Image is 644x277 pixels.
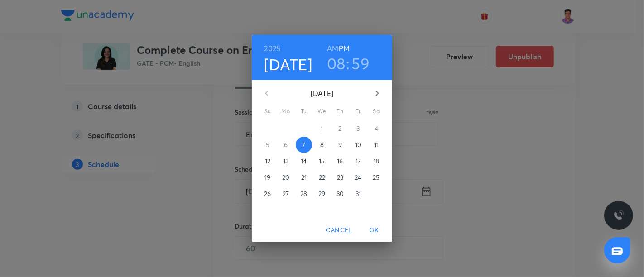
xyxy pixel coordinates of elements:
span: Tu [296,107,312,116]
p: 31 [356,189,361,198]
button: OK [360,222,389,239]
p: 24 [355,173,361,182]
button: 29 [314,186,330,202]
p: 10 [355,140,361,149]
button: 14 [296,153,312,169]
p: 7 [302,140,305,149]
p: 12 [265,157,270,166]
button: 8 [314,137,330,153]
span: Su [260,107,276,116]
button: 13 [278,153,294,169]
button: 19 [260,169,276,186]
button: 21 [296,169,312,186]
p: 8 [320,140,324,149]
button: 26 [260,186,276,202]
button: 9 [332,137,348,153]
p: 21 [301,173,307,182]
p: 9 [338,140,342,149]
button: 12 [260,153,276,169]
p: 19 [264,173,270,182]
button: 10 [350,137,366,153]
p: [DATE] [278,88,366,99]
button: AM [327,42,338,55]
p: 25 [373,173,380,182]
button: 08 [327,54,346,73]
p: 23 [337,173,343,182]
button: 15 [314,153,330,169]
span: We [314,107,330,116]
span: Sa [368,107,384,116]
button: 27 [278,186,294,202]
button: 25 [368,169,384,186]
p: 13 [283,157,288,166]
span: Cancel [326,224,352,236]
p: 28 [300,189,307,198]
p: 29 [318,189,325,198]
button: 24 [350,169,366,186]
button: 7 [296,137,312,153]
p: 22 [319,173,325,182]
button: 28 [296,186,312,202]
button: PM [339,42,350,55]
p: 18 [373,157,379,166]
p: 20 [282,173,289,182]
span: Th [332,107,348,116]
button: 17 [350,153,366,169]
button: 16 [332,153,348,169]
p: 17 [356,157,361,166]
button: 59 [352,54,370,73]
button: 2025 [264,42,281,55]
button: 20 [278,169,294,186]
p: 15 [319,157,325,166]
button: 18 [368,153,384,169]
p: 16 [337,157,343,166]
button: 30 [332,186,348,202]
span: OK [363,224,385,236]
p: 27 [283,189,289,198]
p: 26 [264,189,271,198]
h3: : [346,54,350,73]
p: 11 [374,140,379,149]
button: 11 [368,137,384,153]
span: Fr [350,107,366,116]
button: 22 [314,169,330,186]
p: 30 [336,189,344,198]
button: 23 [332,169,348,186]
button: 31 [350,186,366,202]
p: 14 [301,157,307,166]
button: Cancel [322,222,356,239]
span: Mo [278,107,294,116]
button: [DATE] [264,55,312,74]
